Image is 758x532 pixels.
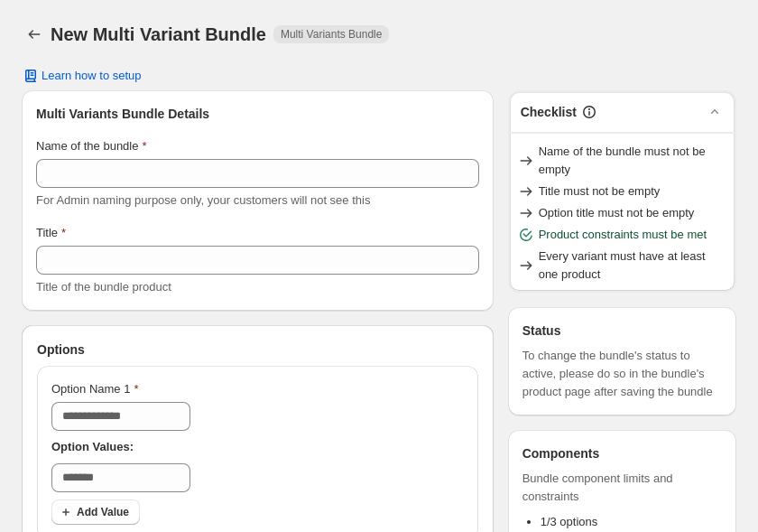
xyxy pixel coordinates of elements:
span: Add Value [77,505,129,519]
span: To change the bundle's status to active, please do so in the bundle's product page after saving t... [522,347,722,401]
span: Multi Variants Bundle [281,27,383,42]
span: Name of the bundle must not be empty [539,143,727,179]
h3: Multi Variants Bundle Details [36,105,479,123]
span: For Admin naming purpose only, your customers will not see this [36,193,370,207]
span: Options [37,341,85,359]
h3: Checklist [521,103,577,121]
span: Product constraints must be met [539,226,707,244]
span: Learn how to setup [42,69,142,83]
label: Title [36,224,66,242]
h1: New Multi Variant Bundle [51,23,266,45]
label: Name of the bundle [36,137,147,155]
button: Back [22,22,47,47]
button: Learn how to setup [11,63,153,89]
span: 1/3 options [541,515,598,528]
span: Bundle component limits and constraints [522,470,722,506]
p: Option Values: [51,438,464,456]
h3: Components [522,444,600,462]
span: Title of the bundle product [36,280,171,294]
button: Add Value [51,499,140,525]
h3: Status [522,322,722,340]
span: Every variant must have at least one product [539,247,727,284]
span: Title must not be empty [539,182,661,201]
span: Option title must not be empty [539,204,695,222]
label: Option Name 1 [51,380,139,398]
